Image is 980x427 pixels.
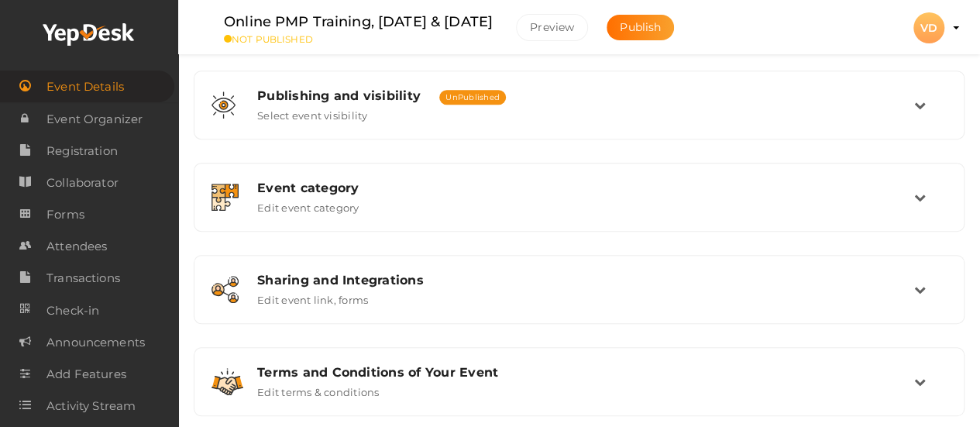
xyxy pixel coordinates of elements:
button: VD [909,12,949,44]
span: Registration [46,136,118,167]
button: Publish [607,15,674,40]
span: Attendees [46,231,107,262]
small: NOT PUBLISHED [224,33,493,45]
a: Event category Edit event category [202,202,956,217]
button: Preview [516,14,588,41]
label: Edit event category [257,195,359,214]
img: handshake.svg [211,368,243,395]
img: shared-vision.svg [211,91,236,119]
span: UnPublished [439,90,506,105]
span: Event Organizer [46,104,143,135]
div: Event category [257,181,914,195]
div: Sharing and Integrations [257,273,914,288]
span: Collaborator [46,167,119,198]
span: Transactions [46,263,120,294]
span: Check-in [46,295,99,326]
label: Select event visibility [257,103,368,122]
span: Add Features [46,359,126,390]
a: Terms and Conditions of Your Event Edit terms & conditions [202,387,956,401]
label: Edit event link, forms [257,288,368,306]
label: Edit terms & conditions [257,380,380,398]
a: Sharing and Integrations Edit event link, forms [202,294,956,309]
profile-pic: VD [913,21,944,35]
label: Online PMP Training, [DATE] & [DATE] [224,11,493,33]
span: Activity Stream [46,391,136,422]
span: Event Details [46,71,124,102]
img: category.svg [211,184,239,211]
span: Forms [46,199,84,230]
span: Announcements [46,327,145,358]
div: VD [913,12,944,43]
span: Publish [620,20,661,34]
a: Publishing and visibility UnPublished Select event visibility [202,110,956,125]
img: sharing.svg [211,276,239,303]
div: Terms and Conditions of Your Event [257,365,914,380]
span: Publishing and visibility [257,88,421,103]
